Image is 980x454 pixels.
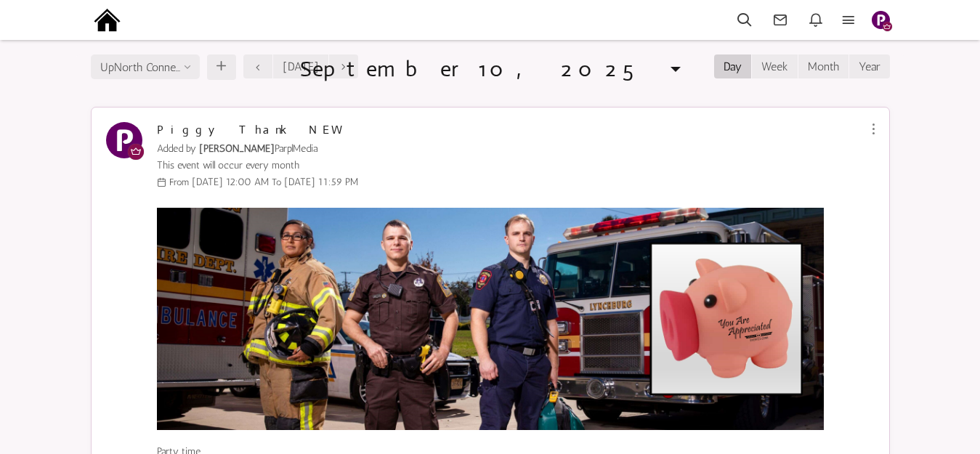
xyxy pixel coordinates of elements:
span: , [517,55,541,82]
span: From [169,177,189,187]
a: Month [808,60,839,73]
span: To [272,177,281,187]
time: Sep 12, 2025 11:59 PM [284,176,358,188]
strong: Piggy Thank NEW [157,122,349,137]
span: Added by [157,142,196,155]
span: Day [724,60,742,73]
span: 2025 [561,55,649,82]
a: [PERSON_NAME] [199,142,275,155]
img: Slide1.png [872,11,890,29]
small: This event will occur every month [157,158,875,173]
a: [DATE] [273,54,328,78]
a: 10 [300,55,681,82]
a: Week [761,60,788,73]
a: ParplMedia [275,142,317,155]
time: Sep 10, 2025 12:00 AM [192,176,269,188]
span: September [300,55,479,82]
img: Slide9.png [157,208,824,430]
img: Slide1.png [106,122,142,158]
a: Year [859,60,880,73]
img: output-onlinepngtools%20-%202025-09-15T191211.976.png [91,4,123,36]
